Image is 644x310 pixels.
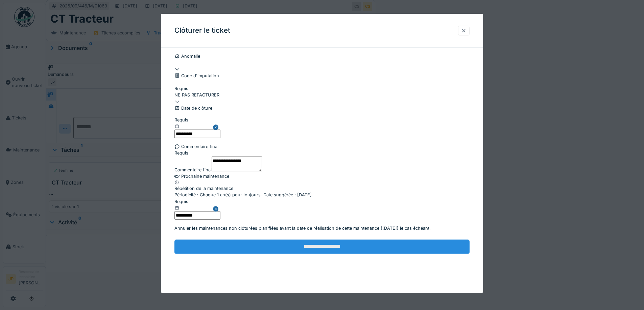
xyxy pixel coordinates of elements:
[174,150,470,157] div: Requis
[174,53,470,59] div: Anomalie
[174,105,470,111] div: Date de clôture
[174,117,220,123] div: Requis
[174,192,470,198] div: Périodicité : Chaque 1 an(s) pour toujours. Date suggérée : [DATE].
[174,144,470,150] div: Commentaire final
[174,186,470,192] div: Répétition de la maintenance
[174,225,431,231] div: Annuler les maintenances non clôturées planifiées avant la date de réalisation de cette maintenan...
[174,73,470,79] div: Code d'imputation
[174,26,230,35] h3: Clôturer le ticket
[213,198,220,220] button: Close
[174,167,212,173] label: Commentaire final
[174,173,470,180] div: Prochaine maintenance
[213,117,220,138] button: Close
[174,85,470,92] div: Requis
[174,198,220,205] div: Requis
[174,92,470,98] div: NE PAS REFACTURER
